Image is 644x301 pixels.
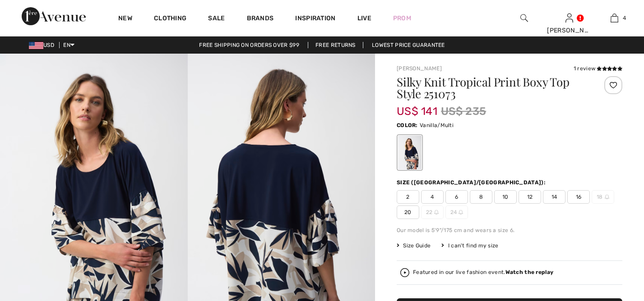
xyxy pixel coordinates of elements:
[421,205,444,219] span: 22
[470,190,492,204] span: 8
[154,14,186,24] a: Clothing
[441,242,498,250] div: I can't find my size
[365,42,452,48] a: Lowest Price Guarantee
[459,210,463,214] img: ring-m.svg
[445,190,468,204] span: 6
[441,103,486,119] span: US$ 235
[397,242,431,250] span: Size Guide
[397,65,442,72] a: [PERSON_NAME]
[357,14,371,23] a: Live
[445,205,468,219] span: 24
[29,42,43,49] img: US Dollar
[118,14,132,24] a: New
[208,14,225,24] a: Sale
[420,122,454,128] span: Vanilla/Multi
[475,3,644,260] iframe: Find more information here
[397,76,585,100] h1: Silky Knit Tropical Print Boxy Top Style 251073
[397,96,437,118] span: US$ 141
[308,42,363,48] a: Free Returns
[397,122,418,128] span: Color:
[295,14,335,24] span: Inspiration
[63,42,74,48] span: EN
[413,269,553,275] div: Featured in our live fashion event.
[397,178,547,187] div: Size ([GEOGRAPHIC_DATA]/[GEOGRAPHIC_DATA]):
[247,14,274,24] a: Brands
[421,190,444,204] span: 4
[393,14,411,23] a: Prom
[22,7,86,25] img: 1ère Avenue
[505,269,554,275] strong: Watch the replay
[397,205,419,219] span: 20
[398,136,422,169] div: Vanilla/Multi
[192,42,306,48] a: Free shipping on orders over $99
[29,42,58,48] span: USD
[400,268,409,277] img: Watch the replay
[434,210,439,214] img: ring-m.svg
[397,190,419,204] span: 2
[397,226,622,234] div: Our model is 5'9"/175 cm and wears a size 6.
